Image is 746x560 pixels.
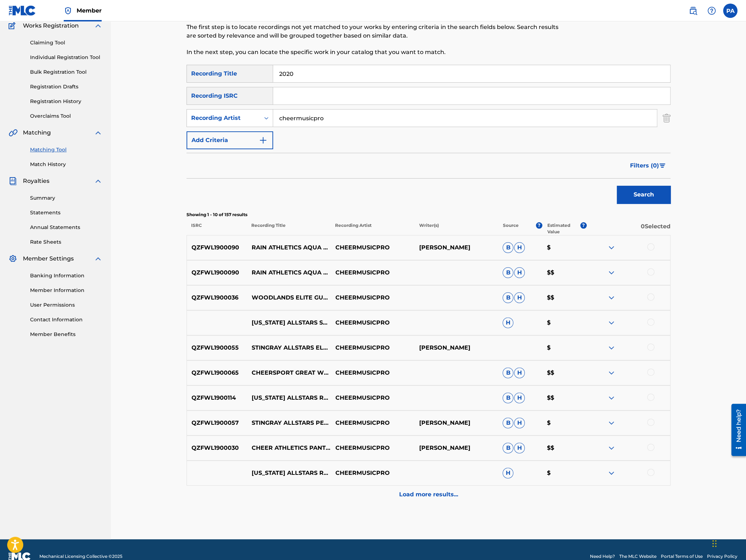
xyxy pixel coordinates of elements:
img: expand [607,318,616,327]
span: B [503,267,513,278]
img: expand [607,444,616,452]
img: expand [607,268,616,277]
p: [PERSON_NAME] [414,243,498,252]
a: Member Benefits [30,331,102,338]
a: Overclaims Tool [30,112,102,120]
span: B [503,443,513,453]
span: H [514,367,525,378]
p: CHEERMUSICPRO [330,444,414,452]
img: help [707,6,716,15]
p: $$ [542,444,587,452]
span: B [503,393,513,403]
span: B [503,292,513,303]
p: $ [542,469,587,477]
p: CHEERMUSICPRO [330,268,414,277]
p: CHEERMUSICPRO [330,243,414,252]
a: Bulk Registration Tool [30,68,102,76]
p: 0 Selected [587,222,670,235]
span: H [514,242,525,253]
p: CHEERSPORT GREAT WHITES 2020 [247,369,331,377]
a: Banking Information [30,272,102,279]
p: $ [542,318,587,327]
button: Search [617,186,670,204]
span: ? [536,222,542,229]
img: Delete Criterion [663,109,670,127]
a: Statements [30,209,102,216]
form: Search Form [186,65,670,207]
span: Royalties [23,177,49,185]
p: $ [542,344,587,352]
p: [US_STATE] ALLSTARS RECKLESS 2020 [247,394,331,402]
button: Filters (0) [626,157,670,175]
p: $ [542,419,587,427]
button: Add Criteria [186,131,273,149]
p: Estimated Value [547,222,580,235]
a: Rate Sheets [30,238,102,246]
p: The first step is to locate recordings not yet matched to your works by entering criteria in the ... [186,23,559,40]
a: Matching Tool [30,146,102,154]
img: Member Settings [9,254,17,263]
a: Match History [30,161,102,168]
a: Member Information [30,287,102,294]
p: QZFWL1900114 [187,394,247,402]
span: B [503,367,513,378]
img: search [689,6,697,15]
p: CHEERMUSICPRO [330,293,414,302]
p: ISRC [186,222,247,235]
span: H [514,267,525,278]
a: Portal Terms of Use [661,553,703,560]
p: $$ [542,394,587,402]
img: Matching [9,128,18,137]
p: $$ [542,268,587,277]
p: Load more results... [399,490,458,499]
img: expand [607,419,616,427]
img: expand [607,394,616,402]
p: QZFWL1900065 [187,369,247,377]
p: CHEERMUSICPRO [330,344,414,352]
p: Writer(s) [414,222,498,235]
p: CHEERMUSICPRO [330,469,414,477]
span: Mechanical Licensing Collective © 2025 [39,553,122,560]
a: Registration History [30,98,102,105]
p: CHEERMUSICPRO [330,369,414,377]
div: Drag [712,533,717,554]
span: B [503,242,513,253]
img: expand [607,469,616,477]
img: expand [94,254,102,263]
span: ? [580,222,587,229]
p: QZFWL1900090 [187,243,247,252]
p: CHEERMUSICPRO [330,318,414,327]
p: CHEERMUSICPRO [330,419,414,427]
span: H [514,443,525,453]
p: [PERSON_NAME] [414,344,498,352]
p: [US_STATE] ALLSTARS RANGERS 2020 [247,469,331,477]
span: H [514,393,525,403]
p: QZFWL1900057 [187,419,247,427]
p: QZFWL1900036 [187,293,247,302]
p: CHEER ATHLETICS PANTHERS 2020 [247,444,331,452]
a: Summary [30,194,102,202]
img: expand [94,177,102,185]
a: User Permissions [30,301,102,309]
p: [PERSON_NAME] [414,419,498,427]
p: In the next step, you can locate the specific work in your catalog that you want to match. [186,48,559,57]
p: Recording Title [247,222,330,235]
p: $$ [542,369,587,377]
a: Need Help? [590,553,615,560]
p: [US_STATE] ALLSTARS SMOED 2020 [247,318,331,327]
p: STINGRAY ALLSTARS PEACH 2020 [247,419,331,427]
div: Recording Artist [191,114,256,122]
p: Recording Artist [330,222,414,235]
img: expand [94,128,102,137]
a: Privacy Policy [707,553,737,560]
div: User Menu [723,4,737,18]
a: The MLC Website [619,553,657,560]
img: expand [607,369,616,377]
a: Claiming Tool [30,39,102,47]
p: QZFWL1900030 [187,444,247,452]
img: MLC Logo [9,5,36,16]
span: Works Registration [23,21,79,30]
span: H [514,418,525,428]
a: Annual Statements [30,224,102,231]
